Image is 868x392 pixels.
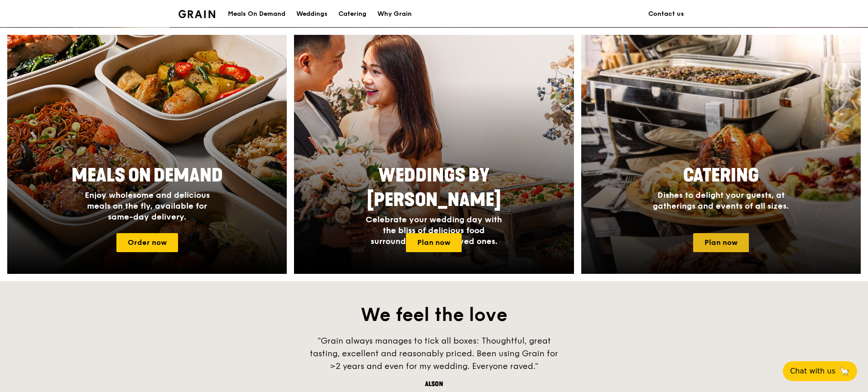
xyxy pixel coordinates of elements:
div: Why Grain [377,0,412,28]
a: Weddings by [PERSON_NAME]Celebrate your wedding day with the bliss of delicious food surrounded b... [294,35,574,274]
a: Why Grain [372,0,417,28]
a: Order now [116,233,178,252]
img: weddings-card.4f3003b8.jpg [294,35,574,274]
span: Catering [683,165,759,186]
span: Chat with us [790,366,835,377]
div: Meals On Demand [228,0,285,28]
img: Grain [178,10,215,18]
a: Plan now [693,233,749,252]
span: Weddings by [PERSON_NAME] [367,165,501,211]
a: Plan now [406,233,462,252]
a: Meals On DemandEnjoy wholesome and delicious meals on the fly, available for same-day delivery.Or... [7,35,287,274]
span: Meals On Demand [72,165,223,186]
span: Enjoy wholesome and delicious meals on the fly, available for same-day delivery. [85,190,210,222]
span: Celebrate your wedding day with the bliss of delicious food surrounded by your loved ones. [366,215,502,246]
button: Chat with us🦙 [783,361,857,381]
div: Catering [338,0,366,28]
span: 🦙 [839,366,850,377]
div: Alson [298,380,570,389]
a: Weddings [291,0,333,28]
span: Dishes to delight your guests, at gatherings and events of all sizes. [653,190,789,211]
a: Contact us [643,0,690,28]
div: Weddings [296,0,328,28]
img: meals-on-demand-card.d2b6f6db.png [7,35,287,274]
a: Catering [333,0,372,28]
div: "Grain always manages to tick all boxes: Thoughtful, great tasting, excellent and reasonably pric... [298,335,570,373]
a: CateringDishes to delight your guests, at gatherings and events of all sizes.Plan now [581,35,861,274]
